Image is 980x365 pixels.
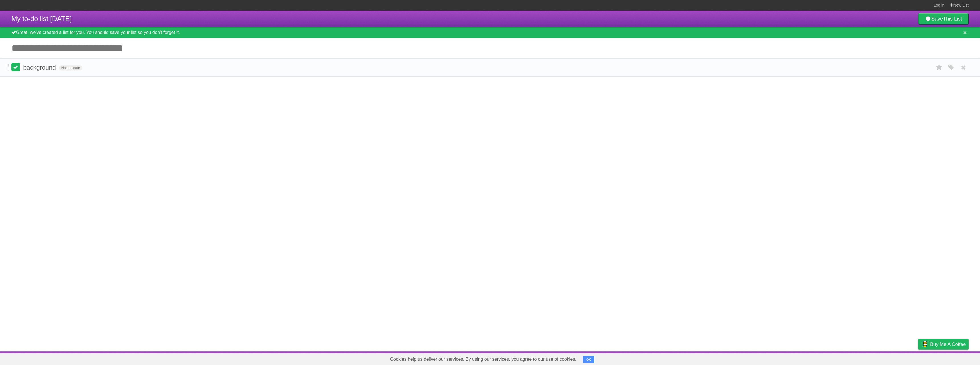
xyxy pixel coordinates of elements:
[583,356,594,363] button: OK
[918,13,969,25] a: SaveThis List
[11,15,72,23] span: My to-do list [DATE]
[59,65,82,70] span: No due date
[861,353,884,364] a: Developers
[11,63,20,71] label: Done
[891,353,904,364] a: Terms
[384,354,582,365] span: Cookies help us deliver our services. By using our services, you agree to our use of cookies.
[934,63,945,72] label: Star task
[930,339,966,349] span: Buy me a coffee
[842,353,854,364] a: About
[943,16,962,22] b: This List
[918,339,969,350] a: Buy me a coffee
[911,353,926,364] a: Privacy
[23,64,57,71] span: background
[921,339,929,349] img: Buy me a coffee
[933,353,969,364] a: Suggest a feature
